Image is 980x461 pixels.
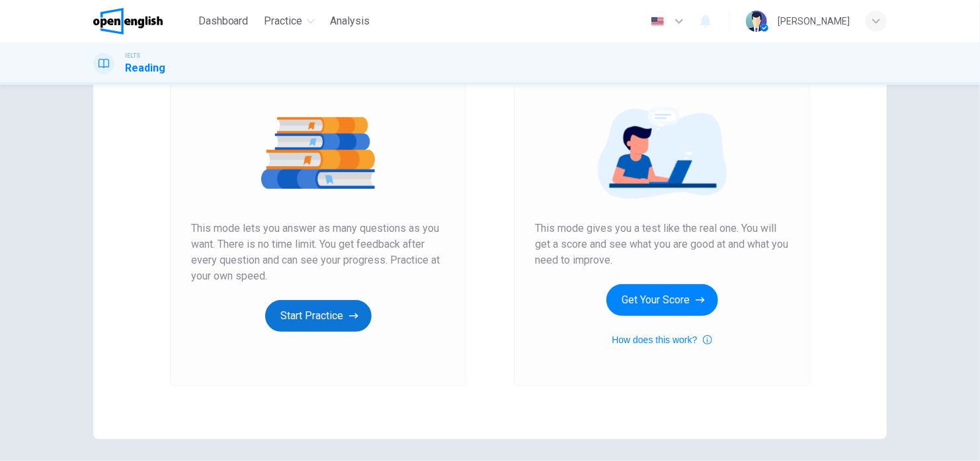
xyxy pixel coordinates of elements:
img: OpenEnglish logo [93,8,163,34]
div: [PERSON_NAME] [778,13,850,29]
button: Start Practice [265,300,372,332]
span: Analysis [331,13,370,29]
a: OpenEnglish logo [93,8,193,34]
button: Practice [259,9,320,33]
button: Dashboard [193,9,254,33]
img: Profile picture [746,11,767,32]
button: Get Your Score [606,284,718,316]
button: Analysis [325,9,376,33]
button: How does this work? [612,332,712,348]
span: IELTS [125,51,140,60]
img: en [649,17,666,26]
span: Dashboard [198,13,249,29]
h1: Reading [125,60,165,76]
span: This mode gives you a test like the real one. You will get a score and see what you are good at a... [535,221,789,268]
span: This mode lets you answer as many questions as you want. There is no time limit. You get feedback... [191,221,445,284]
span: Practice [265,13,303,29]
